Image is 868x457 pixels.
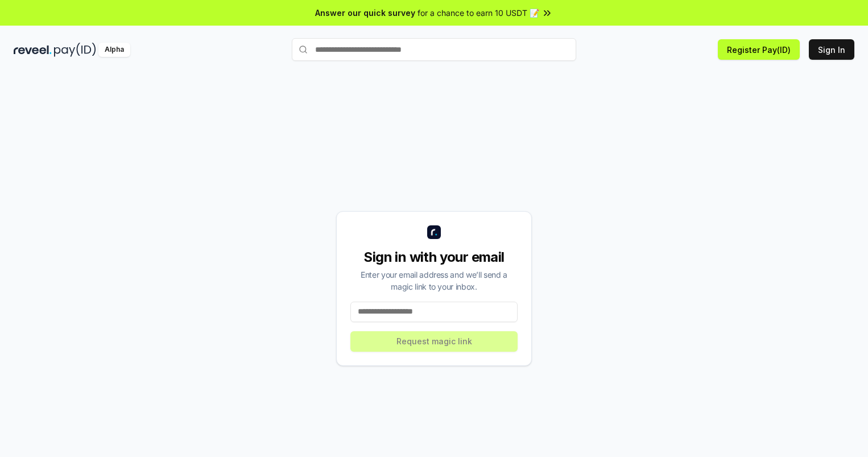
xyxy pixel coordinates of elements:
img: pay_id [54,43,96,57]
div: Alpha [98,43,130,57]
span: for a chance to earn 10 USDT 📝 [418,7,539,19]
button: Sign In [809,39,854,60]
span: Answer our quick survey [315,7,415,19]
img: reveel_dark [14,43,52,57]
button: Register Pay(ID) [718,39,800,60]
div: Enter your email address and we’ll send a magic link to your inbox. [350,269,518,293]
img: logo_small [427,225,441,239]
div: Sign in with your email [350,248,518,266]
